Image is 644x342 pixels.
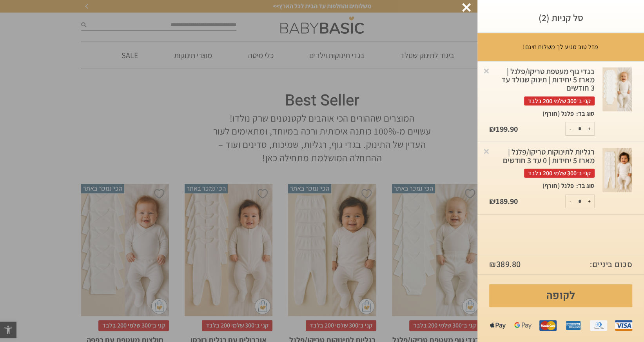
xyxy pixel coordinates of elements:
[489,148,595,178] div: רגליות לתינוקות טריקו/פלנל | מארז 5 יחידות | 0 עד 3 חודשים
[539,317,557,334] img: mastercard.png
[566,195,575,208] button: -
[590,317,607,334] img: diners.png
[524,96,595,106] span: קני ב־300 שלמי 200 בלבד
[602,148,632,192] a: שמיכת ״ליס״ לעריסה/עגלה - בד ״וופל״ בז'
[489,124,496,134] span: ₪
[489,259,521,270] bdi: 389.80
[489,67,595,109] a: בגדי גוף מעטפת טריקו/פלנל | מארז 5 יחידות | תינוק שנולד עד 3 חודשיםקני ב־300 שלמי 200 בלבד
[602,148,632,192] img: שמיכת ״ליס״ לעריסה/עגלה - בד ״וופל״ בז'
[524,169,595,178] span: קני ב־300 שלמי 200 בלבד
[13,4,89,12] div: zendesk chat
[483,67,490,75] a: Remove this item
[584,122,594,135] button: +
[489,196,496,206] span: ₪
[584,195,594,208] button: +
[489,124,518,134] bdi: 199.90
[489,67,595,106] div: בגדי גוף מעטפת טריקו/פלנל | מארז 5 יחידות | תינוק שנולד עד 3 חודשים
[572,122,588,135] input: כמות המוצר
[590,259,632,270] strong: סכום ביניים:
[574,109,595,118] dt: סוג בד:
[615,317,632,334] img: visa.png
[489,317,506,334] img: apple%20pay.png
[483,147,490,155] a: Remove this item
[572,195,588,208] input: כמות המוצר
[602,67,632,112] img: שמיכת ״ליס״ לעריסה/עגלה - בד ״וופל״ בז'
[514,317,532,334] img: gpay.png
[489,259,496,270] span: ₪
[542,182,574,190] p: פלנל (חורף)
[489,196,518,206] bdi: 189.90
[489,12,632,24] h3: סל קניות (2)
[7,12,56,63] td: Have questions? We're here to help!
[602,67,632,112] a: שמיכת ״ליס״ לעריסה/עגלה - בד ״וופל״ בז'
[574,182,595,190] dt: סוג בד:
[3,3,99,66] button: zendesk chatHave questions? We're here to help!
[542,109,574,118] p: פלנל (חורף)
[489,148,595,182] a: רגליות לתינוקות טריקו/פלנל | מארז 5 יחידות | 0 עד 3 חודשיםקני ב־300 שלמי 200 בלבד
[489,284,632,307] a: לקופה
[564,317,582,334] img: amex.png
[566,122,575,135] button: -
[523,43,599,51] p: מזל טוב מגיע לך משלוח חינם!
